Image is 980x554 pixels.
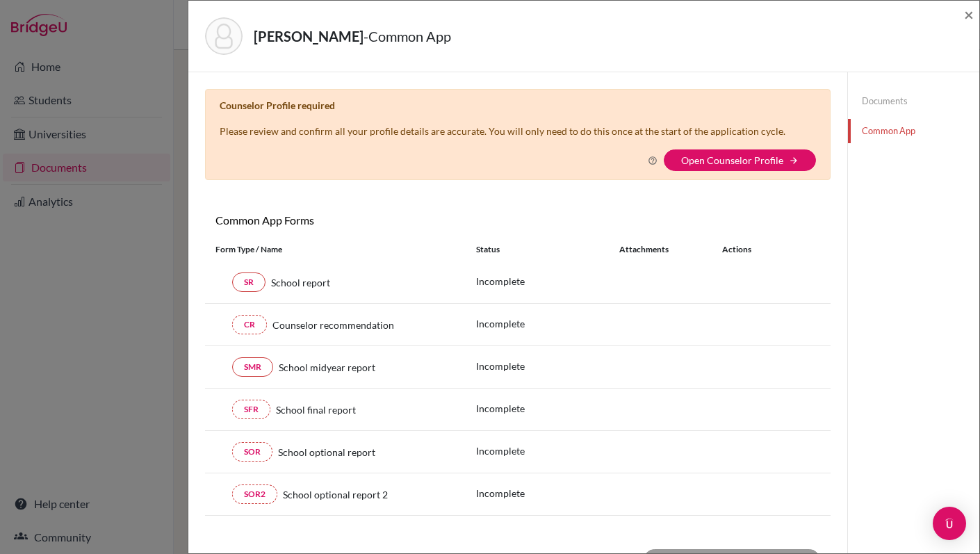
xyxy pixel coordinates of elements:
[232,272,266,292] a: SR
[205,213,518,227] h6: Common App Forms
[705,243,792,256] div: Actions
[848,89,979,113] a: Documents
[232,484,277,504] a: SOR2
[964,6,974,23] button: Close
[681,154,783,166] a: Open Counselor Profile
[278,445,375,459] span: School optional report
[476,243,619,256] div: Status
[232,400,270,419] a: SFR
[476,274,619,288] p: Incomplete
[271,275,330,290] span: School report
[933,507,966,540] div: Open Intercom Messenger
[364,28,451,44] span: - Common App
[272,318,394,332] span: Counselor recommendation
[205,243,466,256] div: Form Type / Name
[220,124,785,138] p: Please review and confirm all your profile details are accurate. You will only need to do this on...
[254,28,364,44] strong: [PERSON_NAME]
[220,99,335,111] b: Counselor Profile required
[476,316,619,331] p: Incomplete
[283,487,388,502] span: School optional report 2
[964,4,974,24] span: ×
[789,156,799,165] i: arrow_forward
[664,149,816,171] button: Open Counselor Profilearrow_forward
[232,315,267,334] a: CR
[476,401,619,416] p: Incomplete
[279,360,375,375] span: School midyear report
[276,402,356,417] span: School final report
[476,359,619,373] p: Incomplete
[232,357,273,377] a: SMR
[619,243,705,256] div: Attachments
[476,486,619,500] p: Incomplete
[848,119,979,143] a: Common App
[232,442,272,462] a: SOR
[476,443,619,458] p: Incomplete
